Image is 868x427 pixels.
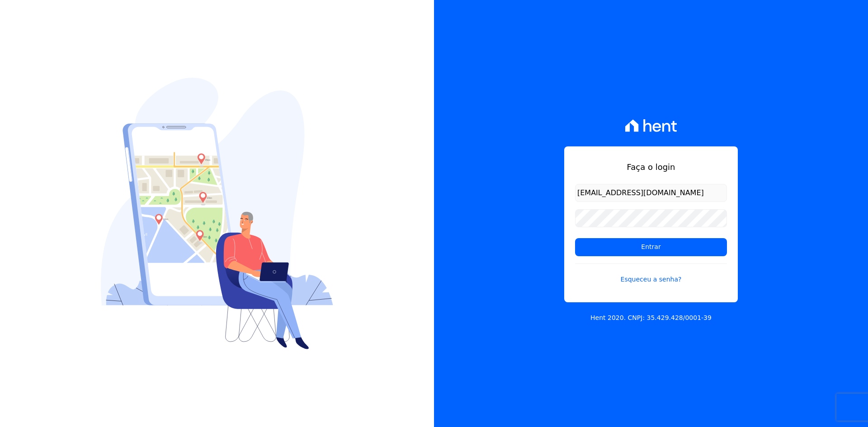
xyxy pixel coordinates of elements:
[575,263,727,284] a: Esqueceu a senha?
[575,238,727,256] input: Entrar
[575,184,727,202] input: Email
[575,161,727,173] h1: Faça o login
[590,313,712,323] p: Hent 2020. CNPJ: 35.429.428/0001-39
[101,78,333,349] img: Login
